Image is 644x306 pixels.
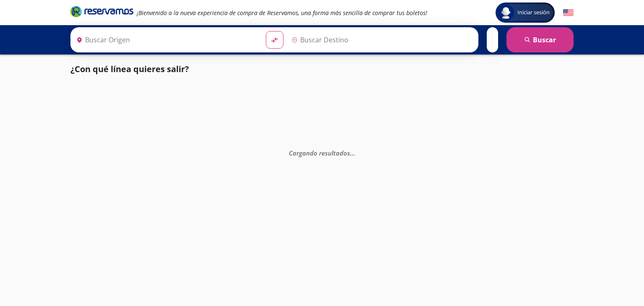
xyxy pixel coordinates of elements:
[288,29,474,50] input: Buscar Destino
[289,149,355,157] em: Cargando resultados
[506,27,574,52] button: Buscar
[137,9,427,17] em: ¡Bienvenido a la nueva experiencia de compra de Reservamos, una forma más sencilla de comprar tus...
[70,5,133,20] a: Brand Logo
[563,8,574,18] button: English
[70,63,189,75] p: ¿Con qué línea quieres salir?
[70,5,133,18] i: Brand Logo
[353,149,355,157] span: .
[514,8,553,17] span: Iniciar sesión
[350,149,352,157] span: .
[73,29,259,50] input: Buscar Origen
[352,149,353,157] span: .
